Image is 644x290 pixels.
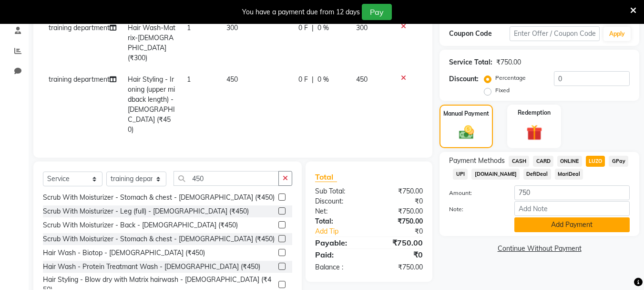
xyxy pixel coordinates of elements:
[454,124,479,141] img: _cash.svg
[609,156,628,167] span: GPay
[362,4,392,20] button: Pay
[298,75,308,85] span: 0 F
[312,75,314,85] span: |
[509,156,529,167] span: CASH
[128,75,175,134] span: Hair Styling - Ironing (upper midback length) - [DEMOGRAPHIC_DATA] (₹450)
[496,57,521,67] div: ₹750.00
[308,262,369,272] div: Balance :
[449,156,505,166] span: Payment Methods
[369,262,430,272] div: ₹750.00
[514,201,630,216] input: Add Note
[43,220,238,230] div: Scrub With Moisturizer - Back - [DEMOGRAPHIC_DATA] (₹450)
[308,196,369,206] div: Discount:
[308,186,369,196] div: Sub Total:
[49,75,110,84] span: training department
[441,244,637,254] a: Continue Without Payment
[523,169,551,180] span: DefiDeal
[369,237,430,248] div: ₹750.00
[369,206,430,216] div: ₹750.00
[317,75,329,85] span: 0 %
[514,185,630,200] input: Amount
[369,216,430,226] div: ₹750.00
[356,23,368,32] span: 300
[43,234,275,244] div: Scrub With Moisturizer - Stomach & chest - [DEMOGRAPHIC_DATA] (₹450)
[586,156,605,167] span: LUZO
[356,75,368,84] span: 450
[43,262,260,272] div: Hair Wash - Protein Treatmant Wash - [DEMOGRAPHIC_DATA] (₹450)
[603,27,631,41] button: Apply
[471,169,520,180] span: [DOMAIN_NAME]
[495,74,526,82] label: Percentage
[449,57,492,67] div: Service Total:
[49,23,110,32] span: training department
[555,169,583,180] span: MariDeal
[369,249,430,260] div: ₹0
[242,7,360,17] div: You have a payment due from 12 days
[43,248,205,258] div: Hair Wash - Biotop - [DEMOGRAPHIC_DATA] (₹450)
[315,172,337,182] span: Total
[518,108,551,117] label: Redemption
[187,23,191,32] span: 1
[495,86,510,95] label: Fixed
[442,205,507,214] label: Note:
[187,75,191,84] span: 1
[317,23,329,33] span: 0 %
[43,193,275,203] div: Scrub With Moisturizer - Stomach & chest - [DEMOGRAPHIC_DATA] (₹450)
[510,26,600,41] input: Enter Offer / Coupon Code
[43,206,249,216] div: Scrub With Moisturizer - Leg (full) - [DEMOGRAPHIC_DATA] (₹450)
[308,216,369,226] div: Total:
[226,23,238,32] span: 300
[312,23,314,33] span: |
[379,226,430,236] div: ₹0
[369,186,430,196] div: ₹750.00
[174,171,279,186] input: Search or Scan
[449,29,509,39] div: Coupon Code
[308,206,369,216] div: Net:
[308,237,369,248] div: Payable:
[369,196,430,206] div: ₹0
[308,226,379,236] a: Add Tip
[308,249,369,260] div: Paid:
[226,75,238,84] span: 450
[521,123,547,142] img: _gift.svg
[533,156,553,167] span: CARD
[442,189,507,197] label: Amount:
[557,156,582,167] span: ONLINE
[298,23,308,33] span: 0 F
[514,217,630,232] button: Add Payment
[443,109,489,118] label: Manual Payment
[449,74,479,84] div: Discount:
[453,169,468,180] span: UPI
